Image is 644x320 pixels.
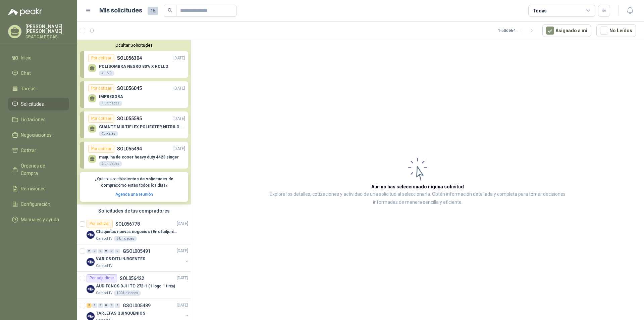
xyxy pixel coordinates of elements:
a: Negociaciones [8,129,69,141]
button: Asignado a mi [542,24,591,37]
h3: Aún no has seleccionado niguna solicitud [371,183,464,190]
p: Explora los detalles, cotizaciones y actividad de una solicitud al seleccionarla. Obtén informaci... [258,190,577,207]
a: Agenda una reunión [115,192,153,197]
p: [PERSON_NAME] [PERSON_NAME] [25,24,69,34]
p: GSOL005489 [123,303,151,308]
img: Logo peakr [8,8,42,16]
span: Solicitudes [21,100,44,108]
a: Por cotizarSOL055494[DATE] maquina de coser heavy duty 4423 singer2 Unidades [80,142,188,169]
p: [DATE] [177,275,188,281]
div: Solicitudes de tus compradores [77,204,191,217]
div: Todas [533,7,547,14]
a: Por cotizarSOL056778[DATE] Company LogoChaquetas nuevas negocios (En el adjunto mas informacion)C... [77,217,191,244]
button: No Leídos [596,24,636,37]
div: 0 [92,303,97,308]
div: Por cotizar [88,84,114,92]
span: Licitaciones [21,116,46,123]
a: Licitaciones [8,113,69,126]
div: 1 - 50 de 64 [498,25,537,36]
p: TARJETAS QUINQUENIOS [96,310,145,317]
span: 15 [148,7,158,15]
div: 0 [98,249,103,254]
span: Configuración [21,200,50,208]
img: Company Logo [87,231,95,239]
p: IMPRESORA [99,94,123,99]
div: 1 Unidades [99,101,122,106]
span: Manuales y ayuda [21,216,59,223]
div: 0 [104,249,109,254]
div: Por cotizar [88,54,114,62]
a: Solicitudes [8,98,69,110]
div: 0 [104,303,109,308]
p: SOL056422 [120,276,144,281]
p: SOL056304 [117,54,142,62]
div: 0 [115,249,120,254]
span: Tareas [21,85,36,92]
p: Caracol TV [96,263,112,269]
button: Ocultar Solicitudes [80,43,188,48]
p: Chaquetas nuevas negocios (En el adjunto mas informacion) [96,229,179,235]
div: 48 Pares [99,131,118,136]
p: ¿Quieres recibir como estas todos los días? [84,176,184,189]
p: [DATE] [177,248,188,254]
img: Company Logo [87,285,95,293]
div: 4 UND [99,71,114,76]
h1: Mis solicitudes [99,6,142,15]
a: Tareas [8,82,69,95]
div: 0 [115,303,120,308]
div: 0 [109,249,114,254]
p: SOL055595 [117,115,142,122]
a: Manuales y ayuda [8,213,69,226]
p: Caracol TV [96,290,112,296]
a: Por cotizarSOL055595[DATE] GUANTE MULTIFLEX POLIESTER NITRILO TALLA 1048 Pares [80,111,188,138]
span: search [168,8,172,13]
p: Caracol TV [96,236,112,241]
img: Company Logo [87,258,95,266]
p: SOL055494 [117,145,142,152]
div: 100 Unidades [114,290,141,296]
p: [DATE] [177,221,188,227]
b: cientos de solicitudes de compra [101,177,173,188]
div: 0 [92,249,97,254]
a: Inicio [8,51,69,64]
p: POLISOMBRA NEGRO 80% X ROLLO [99,64,168,69]
p: SOL056778 [115,222,140,226]
p: GSOL005491 [123,249,151,254]
div: 2 [87,303,92,308]
div: 6 Unidades [114,236,137,241]
p: VARIOS DITU *URGENTES [96,256,145,262]
div: 2 Unidades [99,161,122,167]
a: Por adjudicarSOL056422[DATE] Company LogoAUDÍFONOS DJ II TE-272-1 (1 logo 1 tinta)Caracol TV100 U... [77,272,191,299]
a: 0 0 0 0 0 0 GSOL005491[DATE] Company LogoVARIOS DITU *URGENTESCaracol TV [87,247,190,269]
p: [DATE] [173,55,185,61]
span: Chat [21,70,31,77]
span: Cotizar [21,147,36,154]
p: SOL056045 [117,85,142,92]
span: Órdenes de Compra [21,162,63,177]
div: 0 [98,303,103,308]
p: [DATE] [173,146,185,152]
p: [DATE] [177,302,188,309]
a: Por cotizarSOL056304[DATE] POLISOMBRA NEGRO 80% X ROLLO4 UND [80,51,188,78]
div: Por cotizar [88,145,114,153]
a: Cotizar [8,144,69,157]
div: Ocultar SolicitudesPor cotizarSOL056304[DATE] POLISOMBRA NEGRO 80% X ROLLO4 UNDPor cotizarSOL0560... [77,40,191,204]
p: GUANTE MULTIFLEX POLIESTER NITRILO TALLA 10 [99,125,185,129]
a: Chat [8,67,69,80]
a: Configuración [8,198,69,211]
a: Por cotizarSOL056045[DATE] IMPRESORA1 Unidades [80,81,188,108]
span: Inicio [21,54,32,61]
p: GRAFICALEZ SAS [25,35,69,39]
span: Negociaciones [21,131,52,139]
a: Remisiones [8,182,69,195]
div: Por adjudicar [87,274,117,282]
p: AUDÍFONOS DJ II TE-272-1 (1 logo 1 tinta) [96,283,175,289]
div: Por cotizar [87,220,113,228]
a: Órdenes de Compra [8,159,69,180]
span: Remisiones [21,185,46,192]
div: 0 [109,303,114,308]
p: maquina de coser heavy duty 4423 singer [99,155,179,159]
div: 0 [87,249,92,254]
p: [DATE] [173,85,185,92]
div: Por cotizar [88,115,114,123]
